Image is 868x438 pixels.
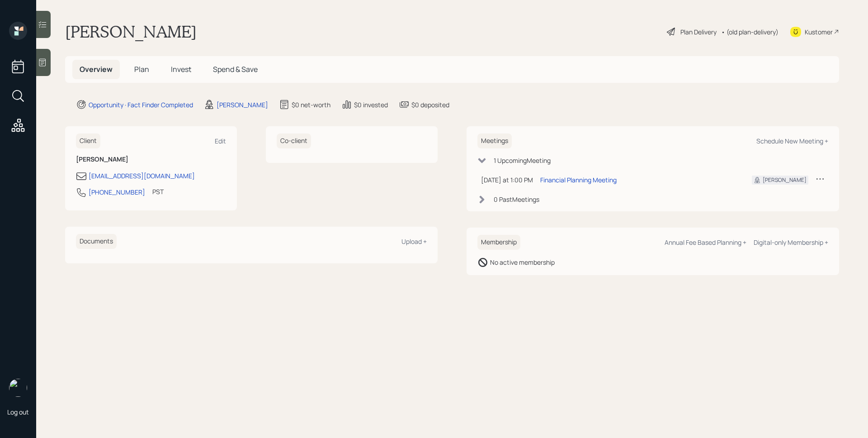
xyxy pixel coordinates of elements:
img: james-distasi-headshot.png [9,379,27,397]
div: Financial Planning Meeting [540,175,617,185]
div: 1 Upcoming Meeting [494,156,551,165]
div: Digital-only Membership + [754,238,828,247]
div: [DATE] at 1:00 PM [481,175,533,185]
div: $0 net-worth [292,100,330,109]
div: Kustomer [805,27,833,37]
div: [PERSON_NAME] [763,176,807,184]
div: Edit [215,137,226,145]
div: • (old plan-delivery) [721,27,778,37]
h6: [PERSON_NAME] [76,156,226,163]
h1: [PERSON_NAME] [65,22,197,42]
div: $0 invested [354,100,388,109]
div: 0 Past Meeting s [494,195,539,204]
div: PST [152,187,164,196]
h6: Documents [76,234,117,249]
div: Plan Delivery [680,27,717,37]
h6: Meetings [477,133,512,148]
span: Plan [134,64,149,74]
div: Opportunity · Fact Finder Completed [89,100,193,109]
span: Overview [80,64,113,74]
span: Invest [171,64,191,74]
h6: Membership [477,235,520,250]
div: Annual Fee Based Planning + [665,238,746,247]
div: Upload + [401,237,427,246]
div: No active membership [490,257,555,267]
div: [EMAIL_ADDRESS][DOMAIN_NAME] [89,171,195,181]
h6: Co-client [277,133,311,148]
div: [PHONE_NUMBER] [89,187,145,197]
div: $0 deposited [411,100,449,109]
div: Log out [7,408,29,416]
span: Spend & Save [213,64,258,74]
div: [PERSON_NAME] [217,100,268,109]
div: Schedule New Meeting + [756,137,828,145]
h6: Client [76,133,100,148]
